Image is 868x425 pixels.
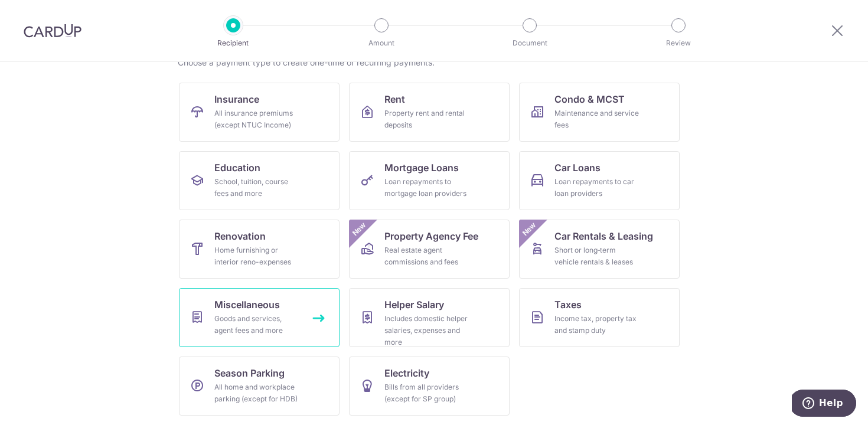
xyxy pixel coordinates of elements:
[519,220,680,279] a: Car Rentals & LeasingShort or long‑term vehicle rentals & leasesNew
[350,220,369,239] span: New
[384,161,459,175] span: Mortgage Loans
[349,357,510,416] a: ElectricityBills from all providers (except for SP group)
[486,37,573,49] p: Document
[384,366,429,380] span: Electricity
[384,313,469,348] div: Includes domestic helper salaries, expenses and more
[27,8,51,19] span: Help
[554,107,639,131] div: Maintenance and service fees
[214,313,299,336] div: Goods and services, agent fees and more
[554,176,639,200] div: Loan repayments to car loan providers
[179,83,340,142] a: InsuranceAll insurance premiums (except NTUC Income)
[384,107,469,131] div: Property rent and rental deposits
[179,220,340,279] a: RenovationHome furnishing or interior reno-expenses
[214,107,299,131] div: All insurance premiums (except NTUC Income)
[554,297,582,312] span: Taxes
[554,244,639,268] div: Short or long‑term vehicle rentals & leases
[214,161,260,175] span: Education
[384,176,469,200] div: Loan repayments to mortgage loan providers
[179,151,340,210] a: EducationSchool, tuition, course fees and more
[349,151,510,210] a: Mortgage LoansLoan repayments to mortgage loan providers
[24,24,81,38] img: CardUp
[792,390,856,419] iframe: Opens a widget where you can find more information
[214,381,299,405] div: All home and workplace parking (except for HDB)
[179,357,340,416] a: Season ParkingAll home and workplace parking (except for HDB)
[179,288,340,347] a: MiscellaneousGoods and services, agent fees and more
[214,92,259,106] span: Insurance
[554,161,601,175] span: Car Loans
[384,92,405,106] span: Rent
[384,381,469,405] div: Bills from all providers (except for SP group)
[384,244,469,268] div: Real estate agent commissions and fees
[349,220,510,279] a: Property Agency FeeReal estate agent commissions and feesNew
[520,220,539,239] span: New
[338,37,425,49] p: Amount
[349,288,510,347] a: Helper SalaryIncludes domestic helper salaries, expenses and more
[519,288,680,347] a: TaxesIncome tax, property tax and stamp duty
[349,83,510,142] a: RentProperty rent and rental deposits
[519,151,680,210] a: Car LoansLoan repayments to car loan providers
[554,313,639,336] div: Income tax, property tax and stamp duty
[214,297,280,312] span: Miscellaneous
[214,244,299,268] div: Home furnishing or interior reno-expenses
[554,229,653,243] span: Car Rentals & Leasing
[214,229,266,243] span: Renovation
[519,83,680,142] a: Condo & MCSTMaintenance and service fees
[178,57,690,68] div: Choose a payment type to create one-time or recurring payments.
[190,37,277,49] p: Recipient
[214,176,299,200] div: School, tuition, course fees and more
[214,366,285,380] span: Season Parking
[554,92,625,106] span: Condo & MCST
[384,297,444,312] span: Helper Salary
[384,229,478,243] span: Property Agency Fee
[635,37,722,49] p: Review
